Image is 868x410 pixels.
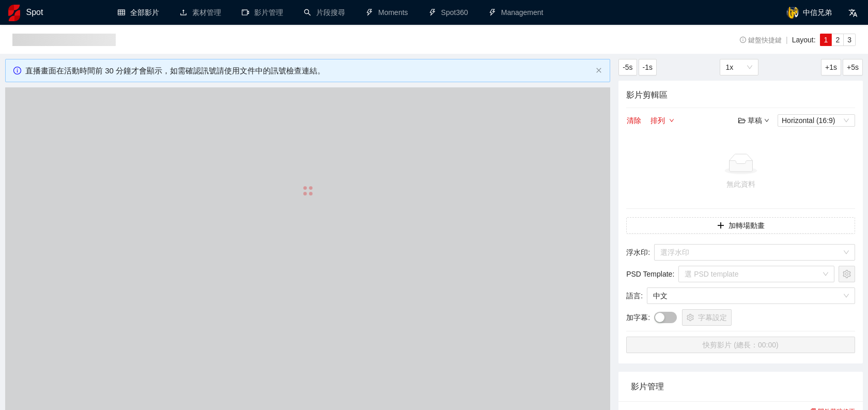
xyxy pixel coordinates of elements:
a: upload素材管理 [180,8,221,17]
span: 1x [726,59,752,75]
a: thunderboltMoments [366,8,408,17]
span: PSD Template : [626,268,674,280]
div: 無此資料 [630,178,851,190]
button: +5s [843,59,863,75]
span: -1s [643,62,653,73]
span: | [786,36,788,44]
span: folder-open [738,117,746,124]
button: 清除 [626,114,642,127]
span: +5s [847,62,859,73]
img: avatar [786,6,799,19]
a: thunderboltManagement [489,8,544,17]
span: 3 [847,36,851,44]
button: -5s [618,59,637,75]
span: 1 [824,36,828,44]
span: 語言 : [626,290,643,301]
a: search片段搜尋 [304,8,345,17]
button: -1s [639,59,657,75]
button: plus加轉場動畫 [626,217,855,234]
span: 鍵盤快捷鍵 [740,37,782,44]
a: thunderboltSpot360 [429,8,468,17]
a: video-camera影片管理 [242,8,283,17]
span: -5s [623,62,632,73]
span: info-circle [740,37,747,43]
span: 中文 [653,288,849,303]
span: 加字幕 : [626,312,650,323]
div: 草稿 [738,115,769,126]
span: down [669,118,674,124]
button: +1s [821,59,841,75]
button: setting字幕設定 [682,309,732,326]
span: plus [717,222,724,230]
span: +1s [825,62,837,73]
span: Layout: [792,36,816,44]
span: info-circle [13,67,21,74]
span: down [764,118,769,123]
button: setting [839,266,855,282]
a: table全部影片 [118,8,159,17]
div: 影片管理 [631,372,850,401]
span: Horizontal (16:9) [782,115,851,126]
span: 浮水印 : [626,247,650,258]
img: logo [8,5,20,21]
button: 快剪影片 (總長：00:00) [626,337,855,353]
div: 直播畫面在活動時間前 30 分鐘才會顯示，如需確認訊號請使用文件中的訊號檢查連結。 [25,65,592,77]
span: 2 [835,36,840,44]
h4: 影片剪輯區 [626,88,855,101]
button: 排列down [650,114,675,127]
button: close [596,67,602,74]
